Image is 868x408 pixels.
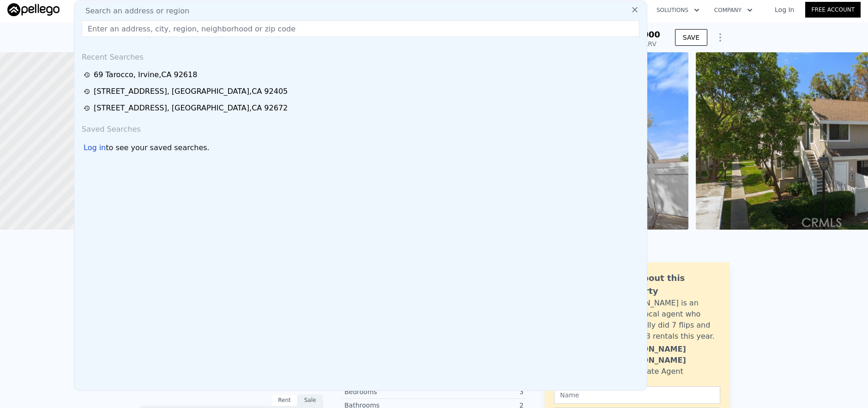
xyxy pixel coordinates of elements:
[617,272,720,298] div: Ask about this property
[94,69,197,80] div: 69 Tarocco , Irvine , CA 92618
[78,6,189,17] span: Search an address or region
[554,386,720,404] input: Name
[707,2,760,18] button: Company
[78,116,643,139] div: Saved Searches
[94,86,288,97] div: [STREET_ADDRESS] , [GEOGRAPHIC_DATA] , CA 92405
[84,142,106,153] div: Log in
[84,103,640,114] a: [STREET_ADDRESS], [GEOGRAPHIC_DATA],CA 92672
[84,86,640,97] a: [STREET_ADDRESS], [GEOGRAPHIC_DATA],CA 92405
[271,394,297,406] div: Rent
[82,20,639,37] input: Enter an address, city, region, neighborhood or zip code
[805,2,861,18] a: Free Account
[84,69,640,80] a: 69 Tarocco, Irvine,CA 92618
[106,142,209,153] span: to see your saved searches.
[78,44,643,67] div: Recent Searches
[649,2,707,18] button: Solutions
[297,394,323,406] div: Sale
[344,387,434,396] div: Bedrooms
[764,5,805,14] a: Log In
[711,28,729,47] button: Show Options
[617,344,720,366] div: [PERSON_NAME] [PERSON_NAME]
[675,29,707,46] button: SAVE
[434,387,524,396] div: 3
[94,103,288,114] div: [STREET_ADDRESS] , [GEOGRAPHIC_DATA] , CA 92672
[7,3,60,16] img: Pellego
[617,298,720,342] div: [PERSON_NAME] is an active local agent who personally did 7 flips and bought 3 rentals this year.
[617,366,683,377] div: Real Estate Agent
